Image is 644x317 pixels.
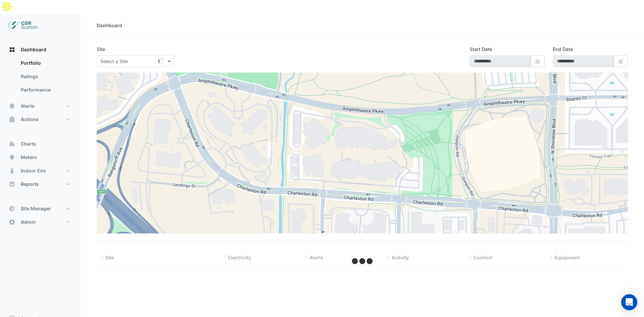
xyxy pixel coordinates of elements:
[5,113,75,126] button: Actions
[473,255,492,260] span: Comfort
[9,46,15,53] app-icon: Dashboard
[21,141,36,147] span: Charts
[21,154,37,161] span: Meters
[5,43,75,56] button: Dashboard
[391,255,409,260] span: Activity
[310,255,323,260] span: Alerts
[15,56,75,70] a: Portfolio
[9,103,15,109] app-icon: Alerts
[15,83,75,97] a: Performance
[21,46,46,53] span: Dashboard
[105,255,114,260] span: Site
[9,116,15,123] app-icon: Actions
[5,56,75,99] div: Dashboard
[21,103,35,109] span: Alerts
[8,19,38,32] img: Company Logo
[9,167,15,174] app-icon: Indoor Env
[5,177,75,191] button: Reports
[5,215,75,229] button: Admin
[21,205,51,212] span: Site Manager
[5,99,75,113] button: Alerts
[470,46,492,53] label: Start Date
[15,70,75,83] a: Ratings
[21,181,39,188] span: Reports
[553,46,573,53] label: End Date
[9,205,15,212] app-icon: Site Manager
[97,46,105,53] label: Site
[21,116,39,123] span: Actions
[5,164,75,177] button: Indoor Env
[5,137,75,151] button: Charts
[21,167,46,174] span: Indoor Env
[97,22,122,29] div: Dashboard
[21,219,36,225] span: Admin
[9,141,15,147] app-icon: Charts
[621,294,637,310] div: Open Intercom Messenger
[5,202,75,215] button: Site Manager
[228,255,251,260] span: Electricity
[5,151,75,164] button: Meters
[9,181,15,188] app-icon: Reports
[9,219,15,225] app-icon: Admin
[9,154,15,161] app-icon: Meters
[555,255,580,260] span: Equipment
